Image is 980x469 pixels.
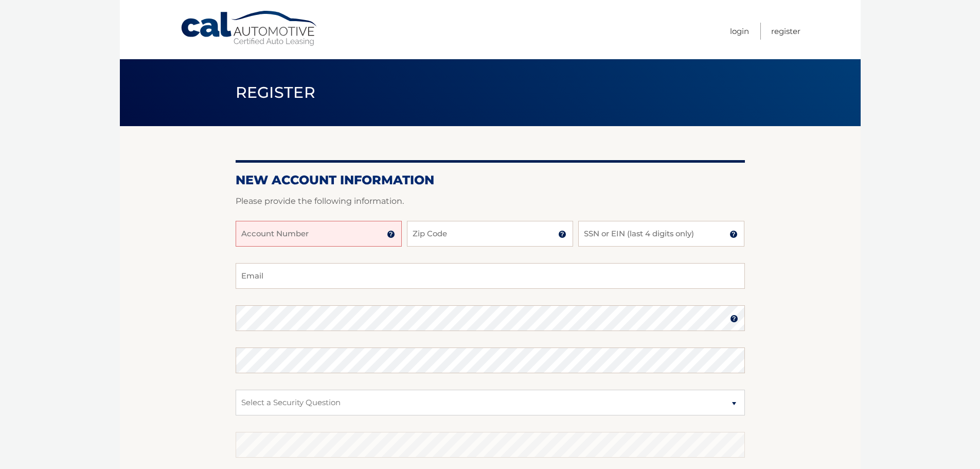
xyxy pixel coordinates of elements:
input: SSN or EIN (last 4 digits only) [578,221,744,247]
a: Cal Automotive [180,10,319,47]
p: Please provide the following information. [236,194,745,209]
input: Account Number [236,221,402,247]
a: Login [730,23,749,40]
img: tooltip.svg [558,230,566,238]
input: Zip Code [407,221,573,247]
h2: New Account Information [236,172,745,188]
span: Register [236,83,316,102]
a: Register [771,23,800,40]
input: Email [236,263,745,289]
img: tooltip.svg [730,315,738,323]
img: tooltip.svg [729,230,738,238]
img: tooltip.svg [387,230,395,238]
